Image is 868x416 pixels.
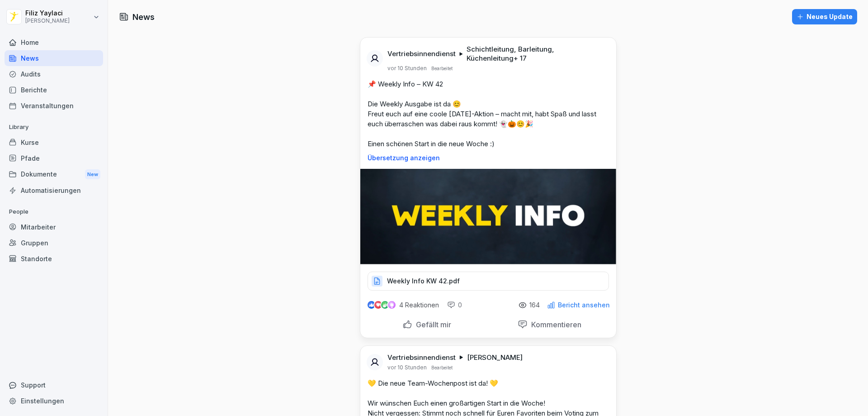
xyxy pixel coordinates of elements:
img: celebrate [381,301,389,309]
a: Home [5,34,103,50]
p: 164 [529,301,540,309]
a: Kurse [5,134,103,150]
img: inspiring [388,301,396,309]
p: Filiz Yaylaci [25,10,70,17]
p: Library [5,120,103,134]
p: 4 Reaktionen [399,301,439,309]
p: Gefällt mir [412,320,451,329]
p: Schichtleitung, Barleitung, Küchenleitung + 17 [467,45,605,63]
p: vor 10 Stunden [387,65,427,72]
a: Berichte [5,82,103,98]
p: [PERSON_NAME] [25,18,70,24]
a: Standorte [5,251,103,267]
div: Support [5,377,103,393]
a: Automatisierungen [5,182,103,198]
p: [PERSON_NAME] [467,353,523,362]
p: People [5,205,103,219]
a: Einstellungen [5,393,103,409]
p: Kommentieren [528,320,581,329]
img: love [375,301,382,308]
p: Vertriebsinnendienst [387,353,456,362]
a: DokumenteNew [5,166,103,183]
p: Bericht ansehen [558,301,610,309]
a: Weekly Info KW 42.pdf [368,279,609,288]
a: Pfade [5,150,103,166]
div: Dokumente [5,166,103,183]
p: Übersetzung anzeigen [368,154,609,162]
div: 0 [447,301,462,310]
a: Mitarbeiter [5,219,103,235]
p: vor 10 Stunden [387,364,427,371]
a: Audits [5,66,103,82]
a: News [5,50,103,66]
div: New [85,169,100,180]
p: Weekly Info KW 42.pdf [387,277,460,286]
p: Vertriebsinnendienst [387,49,456,58]
a: Veranstaltungen [5,98,103,114]
img: like [368,301,375,309]
p: Bearbeitet [431,364,453,371]
img: voxm6bmoftu0pi8jybjpepa1.png [360,169,616,264]
h1: News [132,11,155,23]
div: Neues Update [797,12,853,22]
button: Neues Update [792,9,857,24]
a: Gruppen [5,235,103,251]
p: Bearbeitet [431,65,453,72]
p: 📌 Weekly Info – KW 42 Die Weekly Ausgabe ist da 😊 Freut euch auf eine coole [DATE]-Aktion – macht... [368,79,609,149]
